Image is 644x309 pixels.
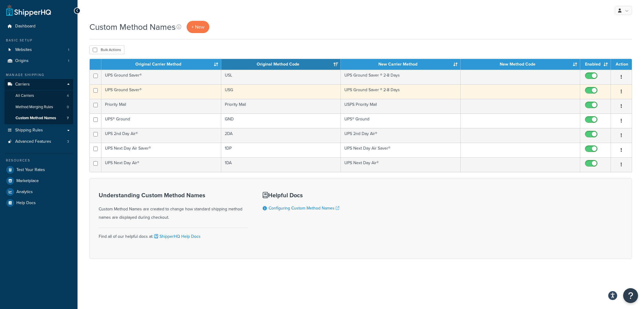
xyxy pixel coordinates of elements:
[101,70,221,84] td: UPS Ground Saver®
[4,55,73,66] a: Origins 1
[623,288,638,303] button: Open Resource Center
[16,93,34,98] span: All Carriers
[341,99,460,114] td: USPS Priority Mail
[4,113,73,124] li: Custom Method Names
[221,128,341,143] td: 2DA
[341,59,460,70] th: New Carrier Method: activate to sort column ascending
[341,114,460,128] td: UPS® Ground
[99,192,248,198] h3: Understanding Custom Method Names
[341,157,460,172] td: UPS Next Day Air®
[187,21,209,33] a: + New
[16,105,53,110] span: Method Merging Rules
[4,79,73,90] a: Carriers
[101,143,221,157] td: UPS Next Day Air Saver®
[4,44,73,55] a: Websites 1
[16,201,36,206] span: Help Docs
[461,59,580,70] th: New Method Code: activate to sort column ascending
[611,59,632,70] th: Action
[101,99,221,114] td: Priority Mail
[101,157,221,172] td: UPS Next Day Air®
[341,84,460,99] td: UPS Ground Saver ® 2-8 Days
[16,116,56,121] span: Custom Method Names
[4,113,73,124] a: Custom Method Names 7
[101,59,221,70] th: Original Carrier Method: activate to sort column ascending
[263,192,339,198] h3: Helpful Docs
[221,143,341,157] td: 1DP
[101,114,221,128] td: UPS® Ground
[67,105,69,110] span: 0
[99,228,248,241] div: Find all of our helpful docs at:
[15,82,30,87] span: Carriers
[15,47,32,52] span: Websites
[16,178,39,184] span: Marketplace
[89,45,124,54] button: Bulk Actions
[4,72,73,77] div: Manage Shipping
[341,70,460,84] td: UPS Ground Saver ® 2-8 Days
[4,136,73,147] li: Advanced Features
[4,125,73,136] a: Shipping Rules
[68,47,69,52] span: 1
[68,58,69,63] span: 1
[4,102,73,113] a: Method Merging Rules 0
[221,157,341,172] td: 1DA
[15,58,29,63] span: Origins
[4,164,73,175] a: Test Your Rates
[4,176,73,186] a: Marketplace
[15,139,51,144] span: Advanced Features
[4,136,73,147] a: Advanced Features 3
[4,79,73,124] li: Carriers
[4,38,73,43] div: Basic Setup
[4,90,73,101] li: All Carriers
[221,99,341,114] td: Priority Mail
[221,84,341,99] td: USG
[580,59,611,70] th: Enabled: activate to sort column ascending
[269,205,339,211] a: Configuring Custom Method Names
[4,90,73,101] a: All Carriers 4
[89,21,176,33] h1: Custom Method Names
[4,21,73,32] a: Dashboard
[15,24,35,29] span: Dashboard
[99,192,248,222] div: Custom Method Names are created to change how standard shipping method names are displayed during...
[221,114,341,128] td: GND
[221,70,341,84] td: USL
[4,198,73,208] a: Help Docs
[221,59,341,70] th: Original Method Code: activate to sort column ascending
[4,102,73,113] li: Method Merging Rules
[4,158,73,163] div: Resources
[341,128,460,143] td: UPS 2nd Day Air®
[4,187,73,197] a: Analytics
[4,44,73,55] li: Websites
[16,190,33,195] span: Analytics
[191,24,205,30] span: + New
[101,128,221,143] td: UPS 2nd Day Air®
[67,116,69,121] span: 7
[341,143,460,157] td: UPS Next Day Air Saver®
[67,139,69,144] span: 3
[67,93,69,98] span: 4
[16,167,45,173] span: Test Your Rates
[6,4,51,16] a: ShipperHQ Home
[153,233,201,240] a: ShipperHQ Help Docs
[4,55,73,66] li: Origins
[101,84,221,99] td: UPS Ground Saver®
[15,128,43,133] span: Shipping Rules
